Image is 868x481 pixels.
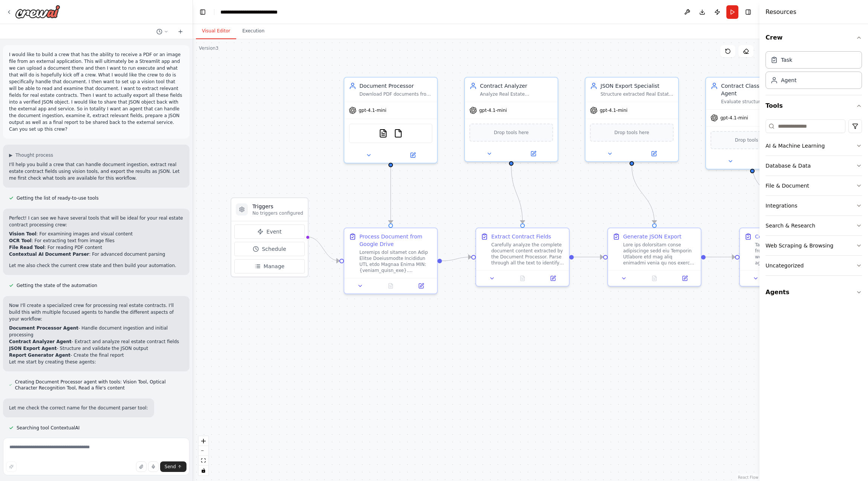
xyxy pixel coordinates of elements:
[307,233,339,265] g: Edge from triggers to 0f447a82-7976-4655-a6ad-113f5d6c8575
[196,23,236,39] button: Visual Editor
[9,152,53,158] button: ▶Thought process
[479,107,507,113] span: gpt-4.1-mini
[199,446,208,456] button: zoom out
[266,228,281,235] span: Event
[9,338,183,345] li: - Extract and analyze real estate contract fields
[9,353,70,358] strong: Report Generator Agent
[494,129,529,136] span: Drop tools here
[623,233,682,240] div: Generate JSON Export
[540,274,566,283] button: Open in side panel
[199,466,208,475] button: toggle interactivity
[766,156,862,176] button: Database & Data
[387,167,394,223] g: Edge from 8a1e17da-376c-4455-87a8-58840a97f8d7 to 0f447a82-7976-4655-a6ad-113f5d6c8575
[9,244,183,251] li: : For reading PDF content
[136,461,147,472] button: Upload files
[236,23,270,39] button: Execution
[9,238,32,243] strong: OCR Tool
[9,345,183,352] li: - Structure and validate the JSON output
[160,461,186,472] button: Send
[766,262,804,269] div: Uncategorized
[781,56,792,64] div: Task
[766,236,862,255] button: Web Scraping & Browsing
[766,222,815,229] div: Search & Research
[9,325,78,331] strong: Document Processor Agent
[9,325,183,338] li: - Handle document ingestion and initial processing
[766,136,862,156] button: AI & Machine Learning
[601,91,674,97] div: Structure extracted Real Estate Development Agreement data into the specific JSON format with con...
[766,216,862,235] button: Search & Research
[359,82,432,90] div: Document Processor
[755,233,814,240] div: Contract Classification
[9,302,183,322] p: Now I'll create a specialized crew for processing real estate contracts. I'll build this with mul...
[480,82,553,90] div: Contract Analyzer
[148,461,159,472] button: Click to speak your automation idea
[379,129,388,138] img: PDFSearchTool
[491,242,564,266] div: Carefully analyze the complete document content extracted by the Document Processor. Parse throug...
[766,182,809,189] div: File & Document
[491,233,551,240] div: Extract Contract Fields
[234,242,305,256] button: Schedule
[197,7,208,17] button: Hide left sidebar
[721,99,794,105] div: Evaluate structured contract JSON outputs and determine whether the agreement should be approved,...
[743,7,753,17] button: Hide right sidebar
[766,48,862,95] div: Crew
[9,346,57,351] strong: JSON Export Agent
[9,237,183,244] li: : For extracting text from image files
[9,231,37,237] strong: Vision Tool
[359,233,432,248] div: Process Document from Google Drive
[391,151,434,160] button: Open in side panel
[359,107,387,113] span: gpt-4.1-mini
[672,274,698,283] button: Open in side panel
[17,282,97,289] span: Getting the state of the automation
[766,142,825,150] div: AI & Machine Learning
[766,176,862,195] button: File & Document
[766,116,862,282] div: Tools
[464,77,558,162] div: Contract AnalyzerAnalyze Real Estate Development Agreement content to extract key fields includin...
[199,456,208,466] button: fit view
[6,461,17,472] button: Improve this prompt
[9,405,148,411] p: Let me check the correct name for the document parser tool:
[264,263,285,270] span: Manage
[9,152,12,158] span: ▶
[199,436,208,446] button: zoom in
[766,196,862,215] button: Integrations
[17,195,99,201] span: Getting the list of ready-to-use tools
[9,339,72,344] strong: Contract Analyzer Agent
[475,228,570,287] div: Extract Contract FieldsCarefully analyze the complete document content extracted by the Document ...
[199,436,208,475] div: React Flow controls
[234,259,305,273] button: Manage
[344,77,438,163] div: Document ProcessorDownload PDF documents from Google Drive URLs and extract comprehensive content...
[153,27,171,36] button: Switch to previous chat
[507,165,526,223] g: Edge from 8c3b06de-4896-4368-b446-61539a977694 to 7e22e1f7-151c-4767-b664-2e16617efaca
[585,77,679,162] div: JSON Export SpecialistStructure extracted Real Estate Development Agreement data into the specifi...
[394,129,403,138] img: FileReadTool
[766,8,796,17] h4: Resources
[639,274,671,283] button: No output available
[9,51,183,133] p: I would like to build a crew that has the ability to receive a PDF or an image file from an exter...
[755,242,828,266] div: Take the structured JSON output from the contract parsing workflow and classify the agreement int...
[720,115,748,121] span: gpt-4.1-mini
[199,45,219,51] div: Version 3
[174,27,186,36] button: Start a new chat
[442,253,471,264] g: Edge from 0f447a82-7976-4655-a6ad-113f5d6c8575 to 7e22e1f7-151c-4767-b664-2e16617efaca
[9,215,183,228] p: Perfect! I can see we have several tools that will be ideal for your real estate contract process...
[375,281,407,290] button: No output available
[220,8,278,16] nav: breadcrumb
[601,82,674,90] div: JSON Export Specialist
[628,165,658,223] g: Edge from 015ca691-4f0e-439b-b341-7256f75a6ece to b73e2232-3c41-4000-a1d9-7cb0cc606d04
[512,149,555,158] button: Open in side panel
[739,228,833,287] div: Contract ClassificationTake the structured JSON output from the contract parsing workflow and cla...
[735,136,770,144] span: Drop tools here
[9,352,183,359] li: - Create the final report
[766,282,862,303] button: Agents
[781,76,796,84] div: Agent
[766,95,862,116] button: Tools
[9,252,89,257] strong: Contextual AI Document Parser
[766,27,862,48] button: Crew
[766,242,833,249] div: Web Scraping & Browsing
[15,152,53,158] span: Thought process
[252,203,303,210] h3: Triggers
[766,256,862,275] button: Uncategorized
[408,281,434,290] button: Open in side panel
[706,253,735,261] g: Edge from b73e2232-3c41-4000-a1d9-7cb0cc606d04 to 17cd1be1-42ef-420f-b5d9-7cbc0d85e427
